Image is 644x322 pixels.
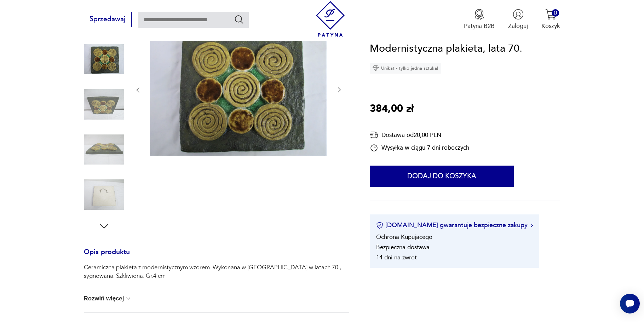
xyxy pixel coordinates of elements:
h3: Opis produktu [84,249,350,264]
img: Ikona certyfikatu [376,222,383,229]
img: Zdjęcie produktu Modernistyczna plakieta, lata 70. [84,130,124,170]
li: Bezpieczna dostawa [376,243,430,252]
img: Zdjęcie produktu Modernistyczna plakieta, lata 70. [150,23,327,156]
button: Dodaj do koszyka [370,166,514,187]
img: Zdjęcie produktu Modernistyczna plakieta, lata 70. [84,174,124,215]
img: Ikona diamentu [373,65,379,72]
img: Ikonka użytkownika [513,9,524,20]
p: 384,00 zł [370,101,414,117]
p: Zaloguj [508,22,528,30]
img: Ikona dostawy [370,131,378,139]
img: chevron down [125,295,132,302]
li: Ochrona Kupującego [376,233,432,241]
img: Ikona medalu [474,9,485,20]
img: Ikona strzałki w prawo [531,224,533,227]
div: Wysyłka w ciągu 7 dni roboczych [370,144,469,152]
button: [DOMAIN_NAME] gwarantuje bezpieczne zakupy [376,221,533,230]
h1: Modernistyczna plakieta, lata 70. [370,41,522,57]
button: Sprzedawaj [84,12,132,27]
div: 0 [552,9,559,17]
button: Zaloguj [508,9,528,30]
button: Rozwiń więcej [84,295,132,302]
div: Dostawa od 20,00 PLN [370,131,469,139]
p: Ceramiczna plakieta z modernistycznym wzorem. Wykonana w [GEOGRAPHIC_DATA] w latach 70., sygnowan... [84,263,350,280]
button: Patyna B2B [464,9,495,30]
li: 14 dni na zwrot [376,254,417,262]
p: Koszyk [541,22,560,30]
iframe: Smartsupp widget button [620,294,640,314]
img: Patyna - sklep z meblami i dekoracjami vintage [312,1,348,37]
a: Sprzedawaj [84,17,132,23]
img: Zdjęcie produktu Modernistyczna plakieta, lata 70. [84,84,124,125]
img: Zdjęcie produktu Modernistyczna plakieta, lata 70. [84,39,124,80]
button: 0Koszyk [541,9,560,30]
div: Unikat - tylko jedna sztuka! [370,63,441,74]
a: Ikona medaluPatyna B2B [464,9,495,30]
button: Szukaj [234,14,244,24]
img: Ikona koszyka [545,9,556,20]
p: Patyna B2B [464,22,495,30]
